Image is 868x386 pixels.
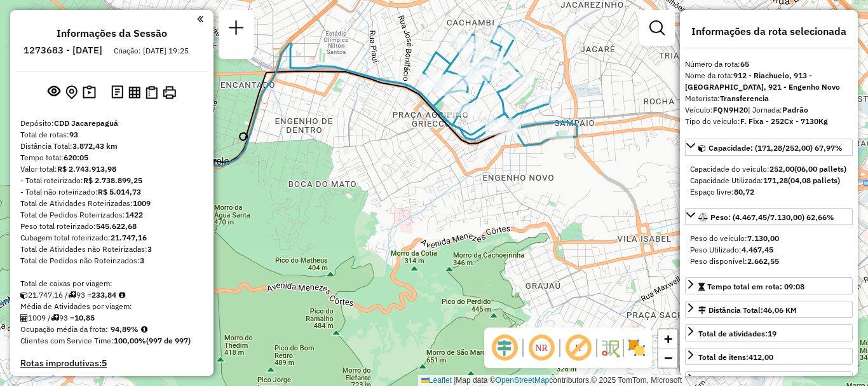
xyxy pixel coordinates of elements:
[749,352,773,362] strong: 412,00
[20,175,203,186] div: - Total roteirizado:
[92,373,97,385] strong: 0
[698,352,773,363] div: Total de itens:
[141,326,147,333] em: Média calculada utilizando a maior ocupação (%Peso ou %Cubagem) de cada rota da sessão. Rotas cro...
[74,313,95,322] strong: 10,85
[658,348,677,368] a: Zoom out
[54,118,118,128] strong: CDD Jacarepaguá
[709,143,843,153] span: Capacidade: (171,28/252,00) 67,97%
[64,153,88,162] strong: 620:05
[80,83,98,102] button: Painel de Sugestão
[664,331,672,347] span: +
[146,336,191,345] strong: (997 de 997)
[685,277,853,294] a: Tempo total em rota: 09:08
[102,357,107,369] strong: 5
[690,233,779,243] span: Peso do veículo:
[685,25,853,38] h4: Informações da rota selecionada
[747,233,779,243] strong: 7.130,00
[627,338,647,358] img: Exibir/Ocultar setores
[20,278,203,289] div: Total de caixas por viagem:
[125,210,143,219] strong: 1422
[685,70,853,93] div: Nome da rota:
[20,209,203,221] div: Total de Pedidos Roteirizados:
[734,187,754,196] strong: 80,72
[770,164,794,174] strong: 252,00
[658,329,677,348] a: Zoom in
[794,164,846,174] strong: (06,00 pallets)
[20,232,203,244] div: Cubagem total roteirizado:
[20,374,203,385] h4: Rotas vários dias:
[600,338,620,358] img: Fluxo de ruas
[96,221,137,231] strong: 545.622,68
[69,130,78,139] strong: 93
[20,255,203,266] div: Total de Pedidos não Roteirizados:
[690,175,848,186] div: Capacidade Utilizada:
[20,314,28,322] i: Total de Atividades
[454,376,456,385] span: |
[224,15,249,44] a: Nova sessão e pesquisa
[418,375,685,386] div: Map data © contributors,© 2025 TomTom, Microsoft
[147,244,152,254] strong: 3
[20,312,203,324] div: 1009 / 93 =
[140,256,144,265] strong: 3
[114,336,146,345] strong: 100,00%
[763,305,797,315] span: 46,06 KM
[143,83,160,102] button: Visualizar Romaneio
[20,152,203,163] div: Tempo total:
[20,301,203,312] div: Média de Atividades por viagem:
[713,105,748,114] strong: FQN9H20
[685,158,853,203] div: Capacidade: (171,28/252,00) 67,97%
[20,129,203,141] div: Total de rotas:
[698,329,776,338] span: Total de atividades:
[109,83,126,102] button: Logs desbloquear sessão
[83,176,142,185] strong: R$ 2.738.899,25
[197,11,203,26] a: Clique aqui para minimizar o painel
[788,176,840,185] strong: (04,08 pallets)
[24,45,102,56] h6: 1273683 - [DATE]
[51,314,59,322] i: Total de rotas
[160,83,179,102] button: Imprimir Rotas
[685,324,853,341] a: Total de atividades:19
[133,198,151,208] strong: 1009
[57,27,167,39] h4: Informações da Sessão
[563,333,593,363] span: Exibir rótulo
[111,233,147,242] strong: 21.747,16
[20,324,108,334] span: Ocupação média da frota:
[489,333,520,363] span: Ocultar deslocamento
[742,245,773,254] strong: 4.467,45
[644,15,670,41] a: Exibir filtros
[119,291,125,299] i: Meta Caixas/viagem: 221,30 Diferença: 12,54
[20,163,203,175] div: Valor total:
[768,329,776,338] strong: 19
[685,139,853,156] a: Capacidade: (171,28/252,00) 67,97%
[690,186,848,198] div: Espaço livre:
[685,348,853,365] a: Total de itens:412,00
[690,256,848,267] div: Peso disponível:
[685,208,853,225] a: Peso: (4.467,45/7.130,00) 62,66%
[690,244,848,256] div: Peso Utilizado:
[685,104,853,116] div: Veículo:
[421,376,452,385] a: Leaflet
[20,336,114,345] span: Clientes com Service Time:
[20,221,203,232] div: Peso total roteirizado:
[20,198,203,209] div: Total de Atividades Roteirizadas:
[68,291,76,299] i: Total de rotas
[20,289,203,301] div: 21.747,16 / 93 =
[72,141,118,151] strong: 3.872,43 km
[20,244,203,255] div: Total de Atividades não Roteirizadas:
[126,83,143,100] button: Visualizar relatório de Roteirização
[685,228,853,272] div: Peso: (4.467,45/7.130,00) 62,66%
[20,186,203,198] div: - Total não roteirizado:
[685,93,853,104] div: Motorista:
[20,141,203,152] div: Distância Total:
[747,256,779,266] strong: 2.662,55
[57,164,116,174] strong: R$ 2.743.913,98
[20,358,203,369] h4: Rotas improdutivas:
[740,59,749,69] strong: 65
[710,212,834,222] span: Peso: (4.467,45/7.130,00) 62,66%
[698,305,797,316] div: Distância Total:
[685,301,853,318] a: Distância Total:46,06 KM
[685,59,853,70] div: Número da rota:
[720,93,769,103] strong: Transferencia
[707,282,804,291] span: Tempo total em rota: 09:08
[92,290,116,300] strong: 233,84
